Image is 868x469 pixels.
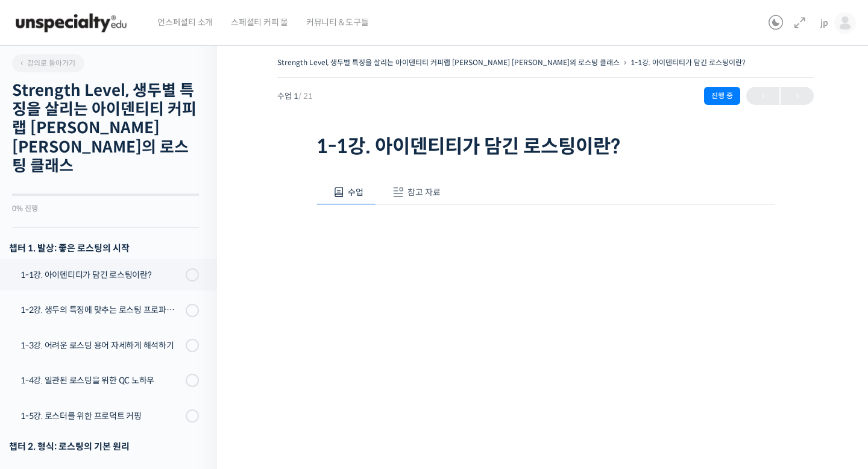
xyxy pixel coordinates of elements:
[277,58,620,67] a: Strength Level, 생두별 특징을 살리는 아이덴티티 커피랩 [PERSON_NAME] [PERSON_NAME]의 로스팅 클래스
[12,54,84,72] a: 강의로 돌아가기
[20,374,182,387] div: 1-4강. 일관된 로스팅을 위한 QC 노하우
[18,58,75,68] span: 강의로 돌아가기
[704,87,740,105] div: 진행 중
[820,17,828,28] span: jp
[348,187,363,198] span: 수업
[277,92,313,100] span: 수업 1
[20,339,182,352] div: 1-3강. 어려운 로스팅 용어 자세하게 해석하기
[12,81,199,175] h2: Strength Level, 생두별 특징을 살리는 아이덴티티 커피랩 [PERSON_NAME] [PERSON_NAME]의 로스팅 클래스
[20,268,182,282] div: 1-1강. 아이덴티티가 담긴 로스팅이란?
[20,409,182,423] div: 1-5강. 로스터를 위한 프로덕트 커핑
[407,187,441,198] span: 참고 자료
[9,438,199,455] div: 챕터 2. 형식: 로스팅의 기본 원리
[12,205,199,212] div: 0% 진행
[298,91,313,101] span: / 21
[631,58,746,67] a: 1-1강. 아이덴티티가 담긴 로스팅이란?
[316,135,775,158] h1: 1-1강. 아이덴티티가 담긴 로스팅이란?
[9,240,199,256] h3: 챕터 1. 발상: 좋은 로스팅의 시작
[20,303,182,316] div: 1-2강. 생두의 특징에 맞추는 로스팅 프로파일 'Stength Level'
